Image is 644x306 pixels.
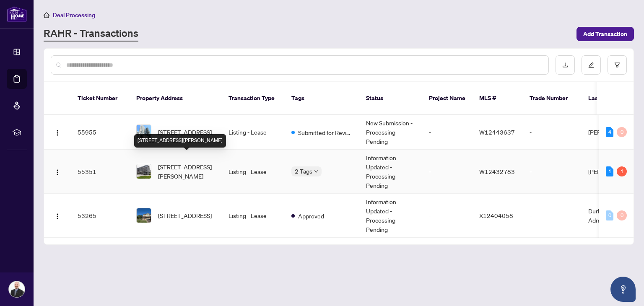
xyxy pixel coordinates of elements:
[422,150,473,194] td: -
[359,115,422,150] td: New Submission - Processing Pending
[54,213,61,220] img: Logo
[614,62,620,68] span: filter
[422,115,473,150] td: -
[617,127,627,137] div: 0
[158,162,215,181] span: [STREET_ADDRESS][PERSON_NAME]
[71,115,130,150] td: 55955
[137,208,151,223] img: thumbnail-img
[44,12,49,18] span: home
[137,164,151,179] img: thumbnail-img
[422,82,473,115] th: Project Name
[54,169,61,176] img: Logo
[7,6,27,22] img: logo
[54,130,61,136] img: Logo
[130,82,222,115] th: Property Address
[285,82,359,115] th: Tags
[298,128,353,137] span: Submitted for Review
[576,27,634,41] button: Add Transaction
[582,55,601,75] button: edit
[314,169,318,174] span: down
[479,212,513,219] span: X12404058
[298,211,324,220] span: Approved
[222,115,285,150] td: Listing - Lease
[158,127,212,137] span: [STREET_ADDRESS]
[44,26,138,41] a: RAHR - Transactions
[51,125,64,139] button: Logo
[606,166,613,176] div: 1
[606,127,613,137] div: 4
[137,125,151,139] img: thumbnail-img
[9,281,25,297] img: Profile Icon
[71,194,130,238] td: 53265
[359,194,422,238] td: Information Updated - Processing Pending
[134,134,226,148] div: [STREET_ADDRESS][PERSON_NAME]
[295,166,312,176] span: 2 Tags
[583,27,627,41] span: Add Transaction
[51,165,64,178] button: Logo
[610,277,636,302] button: Open asap
[71,150,130,194] td: 55351
[71,82,130,115] th: Ticket Number
[523,82,582,115] th: Trade Number
[222,150,285,194] td: Listing - Lease
[158,211,212,220] span: [STREET_ADDRESS]
[473,82,523,115] th: MLS #
[222,194,285,238] td: Listing - Lease
[617,210,627,220] div: 0
[617,166,627,176] div: 1
[562,62,568,68] span: download
[51,209,64,222] button: Logo
[523,115,582,150] td: -
[359,82,422,115] th: Status
[479,168,515,175] span: W12432783
[222,82,285,115] th: Transaction Type
[556,55,575,75] button: download
[53,11,95,19] span: Deal Processing
[359,150,422,194] td: Information Updated - Processing Pending
[479,128,515,136] span: W12443637
[606,210,613,220] div: 0
[608,55,627,75] button: filter
[523,150,582,194] td: -
[588,62,594,68] span: edit
[523,194,582,238] td: -
[422,194,473,238] td: -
